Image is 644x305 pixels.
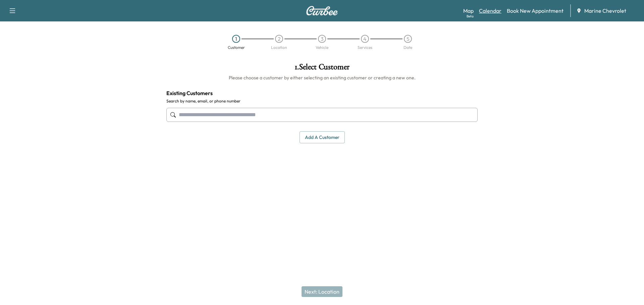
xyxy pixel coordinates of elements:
h4: Existing Customers [166,89,478,97]
div: Customer [228,46,245,50]
h6: Please choose a customer by either selecting an existing customer or creating a new one. [166,74,478,81]
div: 4 [361,35,369,43]
div: Vehicle [316,46,328,50]
div: 5 [404,35,412,43]
div: 3 [318,35,326,43]
label: Search by name, email, or phone number [166,98,478,104]
div: Services [358,46,372,50]
div: Date [404,46,412,50]
a: Calendar [479,7,501,15]
div: Location [271,46,287,50]
h1: 1 . Select Customer [166,63,478,74]
img: Curbee Logo [306,6,338,15]
div: 1 [232,35,240,43]
div: 2 [275,35,283,43]
button: Add a customer [300,131,345,144]
a: MapBeta [463,7,474,15]
div: Beta [467,14,474,19]
a: Book New Appointment [507,7,563,15]
span: Marine Chevrolet [584,7,626,15]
